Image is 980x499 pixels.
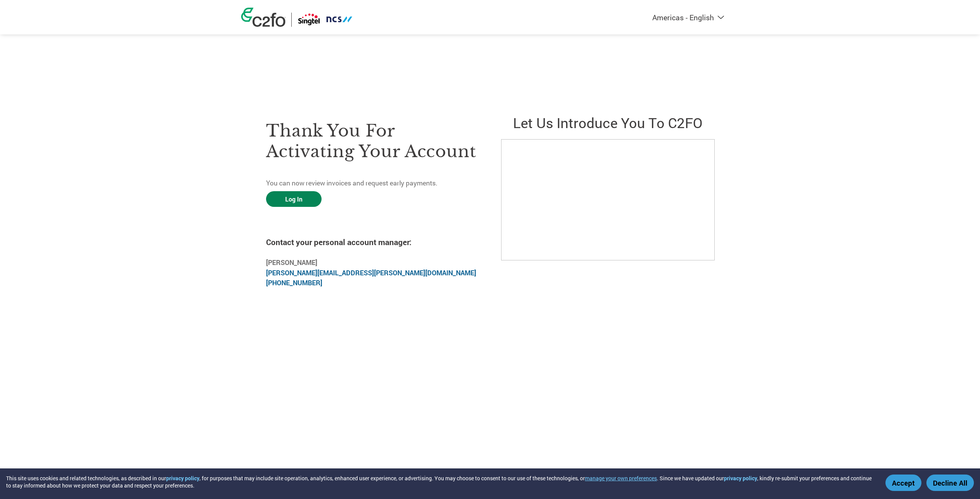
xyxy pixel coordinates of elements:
a: privacy policy [166,475,199,482]
h3: Thank you for activating your account [266,120,479,162]
a: [PHONE_NUMBER] [266,278,322,287]
b: [PERSON_NAME] [266,258,317,267]
iframe: C2FO Introduction Video [501,139,715,260]
h2: Let us introduce you to C2FO [501,113,714,132]
a: privacy policy [724,475,757,482]
p: You can now review invoices and request early payments. [266,178,479,188]
button: Decline All [926,475,974,491]
a: [PERSON_NAME][EMAIL_ADDRESS][PERSON_NAME][DOMAIN_NAME] [266,268,476,277]
img: c2fo logo [241,8,286,27]
button: manage your own preferences [585,475,657,482]
div: This site uses cookies and related technologies, as described in our , for purposes that may incl... [6,475,874,489]
h4: Contact your personal account manager: [266,237,479,247]
img: Singtel [297,13,353,27]
a: Log In [266,191,322,207]
button: Accept [885,475,921,491]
